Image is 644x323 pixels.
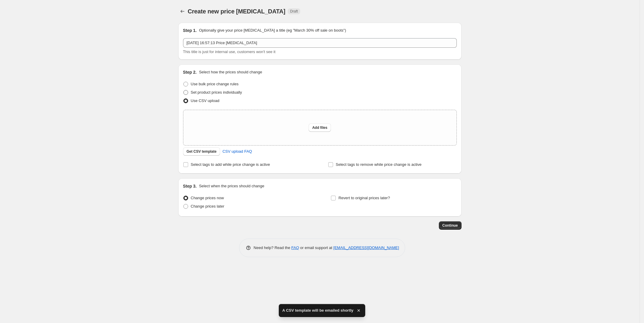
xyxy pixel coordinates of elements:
a: FAQ [291,245,299,250]
span: Add files [312,125,327,130]
span: Set product prices individually [191,90,242,95]
span: This title is just for internal use, customers won't see it [183,50,275,54]
button: Continue [439,221,462,230]
span: CSV upload FAQ [222,149,252,154]
a: CSV upload FAQ [219,147,256,156]
button: Price change jobs [178,7,187,16]
h2: Step 3. [183,183,197,189]
span: Select tags to add while price change is active [191,162,270,167]
input: 30% off holiday sale [183,38,457,48]
span: Use CSV upload [191,98,219,103]
span: Draft [290,9,298,14]
h2: Step 1. [183,27,197,33]
span: Need help? Read the [254,245,292,250]
span: Change prices now [191,196,224,200]
button: Add files [309,123,331,132]
span: Revert to original prices later? [338,196,390,200]
button: Get CSV template [183,147,220,156]
span: Get CSV template [187,149,217,154]
p: Select when the prices should change [199,183,264,189]
p: Select how the prices should change [199,69,262,75]
span: Select tags to remove while price change is active [336,162,422,167]
span: or email support at [299,245,333,250]
span: Use bulk price change rules [191,82,239,86]
span: A CSV template will be emailed shortly [282,307,354,313]
span: Change prices later [191,204,225,208]
span: Create new price [MEDICAL_DATA] [188,8,286,15]
p: Optionally give your price [MEDICAL_DATA] a title (eg "March 30% off sale on boots") [199,27,346,33]
span: Continue [442,223,458,228]
h2: Step 2. [183,69,197,75]
a: [EMAIL_ADDRESS][DOMAIN_NAME] [333,245,399,250]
